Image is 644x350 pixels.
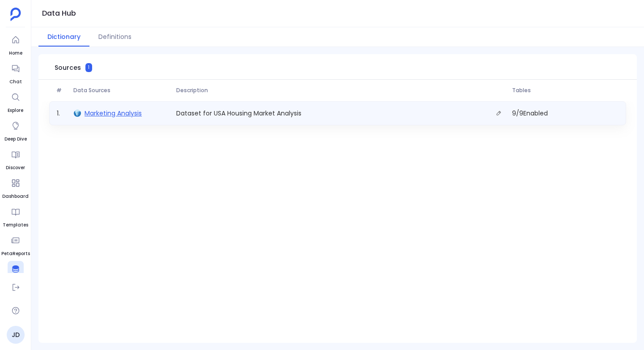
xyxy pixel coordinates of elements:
a: Templates [3,204,28,229]
a: JD [7,326,25,344]
span: Templates [3,222,28,229]
a: Explore [8,89,24,114]
span: 1 [85,63,92,72]
button: Dictionary [38,27,89,47]
span: # [53,87,70,94]
span: Discover [6,164,25,171]
a: Home [8,32,24,57]
h1: Data Hub [42,7,76,20]
span: Data Sources [70,87,172,94]
a: PetaReports [1,232,30,257]
a: Chat [8,60,24,85]
span: PetaReports [1,250,30,257]
img: petavue logo [10,8,21,21]
button: Edit description. [492,107,505,120]
a: Data Hub [4,261,27,286]
p: Dataset for USA Housing Market Analysis [173,109,305,118]
span: Chat [8,78,24,85]
span: Home [8,50,24,57]
span: Description [173,87,509,94]
span: Marketing Analysis [85,109,142,118]
a: Deep Dive [4,118,27,143]
span: 9 / 9 Enabled [508,107,622,120]
span: Sources [55,63,81,72]
button: Definitions [89,27,140,47]
span: Explore [8,107,24,114]
a: Discover [6,146,25,171]
span: Tables [508,87,623,94]
a: Dashboard [2,175,29,200]
span: 1 . [53,107,70,120]
span: Deep Dive [4,136,27,143]
span: Dashboard [2,193,29,200]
